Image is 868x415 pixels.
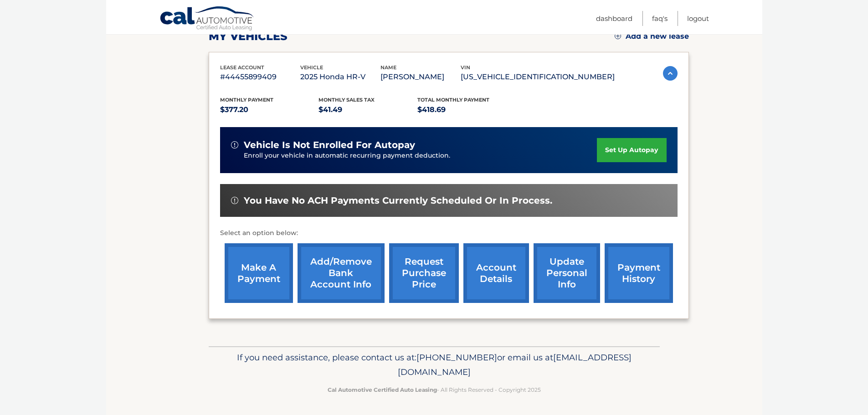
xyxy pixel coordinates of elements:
p: Select an option below: [220,228,678,239]
span: Total Monthly Payment [417,97,489,103]
p: [US_VEHICLE_IDENTIFICATION_NUMBER] [461,71,615,83]
a: request purchase price [389,243,459,303]
span: lease account [220,64,264,71]
p: $418.69 [417,103,516,116]
a: payment history [605,243,673,303]
strong: Cal Automotive Certified Auto Leasing [328,386,437,393]
p: #44455899409 [220,71,300,83]
h2: my vehicles [209,30,288,43]
span: vehicle is not enrolled for autopay [244,139,415,151]
a: update personal info [534,243,600,303]
a: Add/Remove bank account info [298,243,385,303]
a: FAQ's [652,11,668,26]
span: [EMAIL_ADDRESS][DOMAIN_NAME] [398,352,632,377]
p: If you need assistance, please contact us at: or email us at [215,350,654,379]
img: accordion-active.svg [663,66,678,81]
span: vin [461,64,470,71]
span: name [380,64,396,71]
span: Monthly Payment [220,97,273,103]
img: alert-white.svg [231,197,238,204]
p: - All Rights Reserved - Copyright 2025 [215,385,654,395]
p: $377.20 [220,103,319,116]
a: account details [463,243,529,303]
span: Monthly sales Tax [318,97,375,103]
p: Enroll your vehicle in automatic recurring payment deduction. [244,151,597,161]
a: Cal Automotive [159,6,255,32]
a: set up autopay [597,138,666,162]
p: 2025 Honda HR-V [300,71,380,83]
img: alert-white.svg [231,141,238,149]
span: You have no ACH payments currently scheduled or in process. [244,195,552,206]
a: make a payment [225,243,293,303]
p: [PERSON_NAME] [380,71,461,83]
span: vehicle [300,64,323,71]
img: add.svg [615,33,621,39]
a: Add a new lease [615,32,689,41]
span: [PHONE_NUMBER] [416,352,497,363]
a: Logout [687,11,709,26]
a: Dashboard [596,11,632,26]
p: $41.49 [318,103,417,116]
